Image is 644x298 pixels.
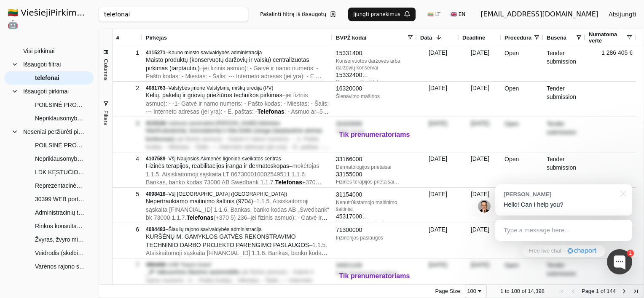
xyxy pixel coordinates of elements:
span: 4081763 [146,85,166,91]
a: Free live chat· [522,245,605,257]
div: 16320000 [336,85,413,93]
span: Valstybės įmonė Valstybinių miškų urėdija (PV) [168,85,273,91]
span: – – [146,136,329,175]
span: of [522,288,526,294]
div: Kiti elektros instaliacijos montavimo darbai [336,221,413,227]
span: # [116,35,119,41]
span: Nepriklausomybės a. dangos remonto darbai (Skelbiama apklausa) [35,152,85,165]
span: Administracinių tekstų tekstyno parengimas [35,206,85,219]
span: BVPŽ kodai [336,35,366,41]
div: – [146,49,329,56]
div: [DATE] [417,188,459,223]
span: jei fizinis asmuo): - Gatvė ir namo numeris: - -1- Pašto kodas: - Miestas: - Šalis: --- Interneto... [146,136,329,151]
div: [DATE] [459,46,501,81]
span: Išsaugoti filtrai [23,58,61,71]
span: Neseniai peržiūrėti pirkimai [23,125,85,138]
div: Open [501,46,543,81]
span: jei fizinis asmuo): - Gatvė ir namo numeris: -1- - Pašto kodas: - Miestas: - Šalis: --- Interneto... [146,269,314,292]
div: – [146,120,329,127]
span: 4115271 [146,50,166,56]
div: 45317000 [336,213,413,221]
div: First Page [558,288,565,295]
p: Hello! Can I help you? [504,200,624,209]
button: Pašalinti filtrą iš išsaugotų [255,8,341,21]
span: Būsena [547,35,566,41]
span: jei fizinis asmuo): - -1- Gatvė ir namo numeris: - Pašto kodas: - Miestas: - Šalis: --- Interneto... [146,92,329,115]
div: Tender submission [543,46,585,81]
div: [DATE] [459,223,501,258]
span: Free live chat [529,247,561,255]
span: (+370 5) 236 [214,214,247,221]
span: telefonai [35,72,59,84]
span: _IP Vakuuminis šlavimo automobilis [146,269,239,275]
div: [DATE] [459,82,501,117]
span: Telefonas [275,179,302,186]
div: 1 286 405 € [585,46,636,81]
span: Data [420,35,432,41]
span: UAB "Kauno švara" [168,262,212,268]
span: POILSINĖ PROGRAMA UKRAINOS VAIKAMS 1ŠR (skelbiama apklausa) [35,139,85,152]
div: Tender submission [543,117,585,152]
div: Nenutrūkstamojo maitinimo šaltiniai [336,199,413,213]
span: Nepertraukiamo maitinimo šaltinis (9704) [146,198,253,205]
span: VšĮ [GEOGRAPHIC_DATA] ([GEOGRAPHIC_DATA]) [168,191,287,197]
div: Last Page [633,288,639,295]
img: Jonas [478,200,491,213]
span: 1.1.5. Atsiskaitomoji sąskaita [FINANCIAL_ID] 1.1.6. Bankas, banko kodas „Luminor“ Bank AS Lietuv... [146,242,327,265]
span: Visi pirkimai [23,45,54,57]
span: LDK KĘSTUČIO ŠAULIŲ 7-OSIOS (TAURAGĖS APSKR.) ŠAULIŲ RINKTINĖS STOVYKLA I ( SKELBIAMA APKLAUSA) [35,166,85,178]
span: Rinkos konsultacija dėl Nacionalinės koncertų salės „Tautos namai“ technologinės dalies projektav... [35,220,85,232]
span: 4107589 [146,156,166,162]
span: Procedūra [504,35,531,41]
div: 15332400 [336,71,413,80]
div: 2 [116,82,139,94]
div: Open [501,258,543,293]
div: – [146,85,329,91]
span: 14,398 [528,288,545,294]
div: 32420000 [336,120,413,128]
div: 33166000 [336,155,413,164]
div: [DATE] [459,188,501,223]
div: [DATE] [459,152,501,187]
div: [EMAIL_ADDRESS][DOMAIN_NAME] [480,9,598,19]
span: – [146,65,322,88]
div: 6 [116,223,139,236]
div: Tender submission [543,258,585,293]
span: – – [146,198,329,237]
div: – [146,191,329,197]
span: KURŠĖNŲ M. GAMYKLOS GATVĖS REKONSTRAVIMO TECHNINIO DARBO PROJEKTO PARENGIMO PASLAUGOS [146,233,309,248]
div: 33155000 [336,170,413,179]
span: 30399 WEB portalų programavimo ir konsultavimo paslaugos [35,193,85,205]
div: Dermatologijos prietaisai [336,164,413,170]
div: [DATE] [417,152,459,187]
button: Atsijungti [602,7,643,22]
div: Open [501,152,543,187]
div: Fizinės terapijos prietaisai [336,178,413,185]
div: Kelių šluojamosios mašinos [336,270,413,277]
span: Lietuvos nacionalinė [PERSON_NAME] biblioteka [168,120,280,126]
span: Maisto produktų (konservuotų daržovių ir vaisių) centralizuotas pirkimas (tarptautin.) [146,56,309,72]
div: Tinklo įranga [336,128,413,135]
div: 31154000 [336,191,413,199]
span: Filters [102,110,109,125]
span: Fizinės terapijos, reabilitacijos įranga ir dermatoskopas [146,162,289,169]
div: 71300000 [336,226,413,234]
span: Deadline [462,35,485,41]
span: Žvyras, žvyro mišinys, žvirgždas, smėlis [35,233,85,246]
span: – [146,269,314,292]
div: [DATE] [417,46,459,81]
span: 100 [511,288,520,294]
div: [DATE] [417,117,459,152]
span: Reprezentacinės palapinės komplekto su priedais pirkimas (skelbiama apklausa) [35,179,85,192]
span: Maršrutizatoriai, komutatoriai ir kita tinklo įranga (tarptautinis atviras konkursas) [146,127,322,142]
div: [DATE] [417,223,459,258]
span: Numatoma vertė [589,31,626,44]
div: Tender submission [543,82,585,117]
div: Inžinerijos paslaugos [336,234,413,241]
span: 1 [596,288,599,294]
div: [DATE] [459,117,501,152]
span: 4098418 [146,191,166,197]
div: [DATE] [417,258,459,293]
div: Open [501,82,543,117]
span: 4084483 [146,226,166,232]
